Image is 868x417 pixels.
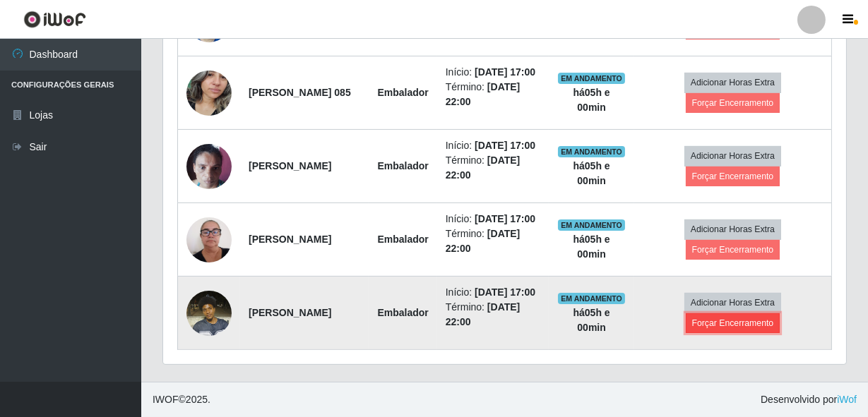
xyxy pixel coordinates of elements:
button: Forçar Encerramento [686,240,780,260]
li: Término: [446,80,541,109]
button: Adicionar Horas Extra [684,293,781,313]
button: Forçar Encerramento [686,313,780,333]
span: Desenvolvido por [761,392,857,407]
span: EM ANDAMENTO [558,146,625,157]
button: Adicionar Horas Extra [684,219,781,239]
li: Término: [446,226,541,256]
span: © 2025 . [153,392,210,407]
strong: [PERSON_NAME] 085 [249,87,351,98]
time: [DATE] 17:00 [475,66,535,78]
span: IWOF [153,394,179,405]
li: Início: [446,138,541,153]
span: EM ANDAMENTO [558,219,625,231]
img: 1733770253666.jpeg [186,136,232,196]
strong: há 05 h e 00 min [573,307,610,333]
button: Forçar Encerramento [686,93,780,113]
strong: Embalador [377,307,428,318]
strong: Embalador [377,234,428,245]
li: Término: [446,300,541,330]
li: Início: [446,212,541,226]
strong: há 05 h e 00 min [573,160,610,186]
strong: há 05 h e 00 min [573,234,610,260]
time: [DATE] 17:00 [475,140,535,151]
span: EM ANDAMENTO [558,293,625,304]
img: 1756344259057.jpeg [186,210,232,270]
strong: Embalador [377,87,428,98]
li: Início: [446,285,541,300]
strong: Embalador [377,160,428,171]
img: 1729779224445.jpeg [186,63,232,123]
strong: [PERSON_NAME] [249,160,331,171]
li: Término: [446,153,541,183]
time: [DATE] 17:00 [475,213,535,224]
button: Forçar Encerramento [686,167,780,186]
strong: [PERSON_NAME] [249,234,331,245]
img: 1754349368188.jpeg [186,283,232,343]
li: Início: [446,65,541,80]
button: Adicionar Horas Extra [684,146,781,166]
button: Adicionar Horas Extra [684,73,781,92]
img: CoreUI Logo [23,11,86,28]
span: EM ANDAMENTO [558,73,625,84]
time: [DATE] 17:00 [475,286,535,298]
strong: há 05 h e 00 min [573,87,610,113]
a: iWof [837,394,857,405]
strong: [PERSON_NAME] [249,307,331,318]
